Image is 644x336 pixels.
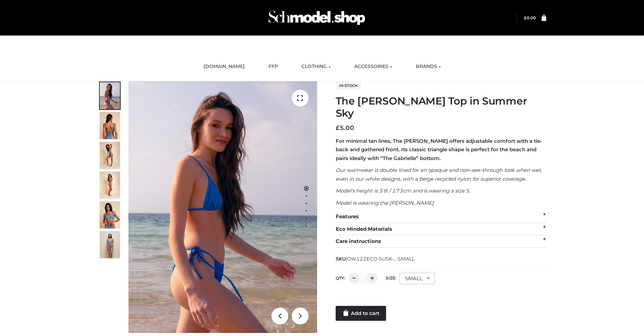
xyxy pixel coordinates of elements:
[198,59,250,74] a: [DOMAIN_NAME]
[336,82,361,90] span: In stock
[266,4,367,31] img: Schmodel Admin 964
[524,15,536,20] bdi: 0.00
[336,187,470,194] em: Model’s height is 5’8 / 173cm and is wearing a size S.
[336,167,542,182] em: Our swimwear is double lined for an opaque and non-see-through look when wet, even in our white d...
[336,200,434,206] em: Model is wearing the [PERSON_NAME]
[336,306,386,321] a: Add to cart
[336,235,546,248] div: Care instructions
[336,138,542,161] strong: For minimal tan lines, The [PERSON_NAME] offers adjustable comfort with a tie-back and gathered f...
[336,210,546,223] div: Features
[524,15,536,20] a: £0.00
[347,256,414,262] span: OW122ECO-SUSK-_-SMALL
[100,231,120,258] img: SSVC.jpg
[336,223,546,236] div: Eco Minded Materials
[336,255,415,263] span: SKU:
[386,275,396,281] label: Size:
[100,142,120,169] img: 4.Alex-top_CN-1-1-2.jpg
[400,273,435,284] div: SMALL
[336,275,345,281] label: QTY:
[296,59,336,74] a: CLOTHING
[100,112,120,139] img: 5.Alex-top_CN-1-1_1-1.jpg
[336,124,340,132] span: £
[349,59,397,74] a: ACCESSORIES
[263,59,283,74] a: FFP
[100,201,120,228] img: 2.Alex-top_CN-1-1-2.jpg
[336,124,354,132] bdi: 5.00
[524,15,527,20] span: £
[411,59,446,74] a: BRANDS
[100,172,120,199] img: 3.Alex-top_CN-1-1-2.jpg
[336,95,546,119] h1: The [PERSON_NAME] Top in Summer Sky
[128,81,317,333] img: 1.Alex-top_SS-1_4464b1e7-c2c9-4e4b-a62c-58381cd673c0 (1)
[100,82,120,109] img: 1.Alex-top_SS-1_4464b1e7-c2c9-4e4b-a62c-58381cd673c0-1.jpg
